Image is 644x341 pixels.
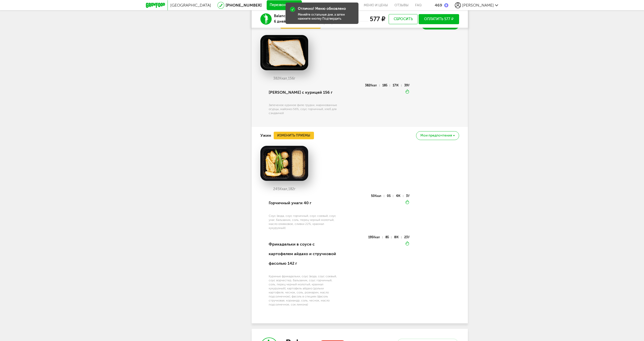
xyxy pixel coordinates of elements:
[386,84,387,87] span: Б
[269,274,338,306] div: Куриные фрикадельки, соус (вода, соус соевый, соус ворчестер, бальзамик, соус горчичный, соль, пе...
[393,84,401,87] div: 17
[279,76,288,81] span: Ккал,
[382,84,390,87] div: 18
[396,84,399,87] span: Ж
[385,236,391,238] div: 8
[298,13,354,21] div: Меняйте остальные дни, а затем нажмите кнопку Подтвердить
[389,14,418,24] button: Сбросить
[435,3,442,8] div: 469
[420,134,452,137] span: Мои предпочтения
[408,235,410,239] span: У
[260,131,271,140] h4: Ужин
[404,236,410,238] div: 23
[370,84,377,87] span: Ккал
[389,194,391,198] span: Б
[396,195,403,197] div: 4
[375,194,381,198] span: Ккал
[298,7,346,11] div: Отлично! Меню обновлено
[269,84,338,101] div: [PERSON_NAME] с курицей 156 г
[274,19,300,24] p: 6 дней питания
[406,195,410,197] div: 3
[394,236,401,238] div: 8
[419,14,459,24] button: Оплатить 577 ₽
[365,84,379,87] div: 382
[294,76,295,81] span: г
[274,132,314,139] button: Изменить приемы
[408,194,410,198] span: У
[369,16,385,22] div: 577 ₽
[279,187,288,191] span: Ккал,
[260,187,308,191] div: 245 182
[387,195,393,197] div: 0
[462,3,494,8] span: [PERSON_NAME]
[294,187,296,191] span: г
[404,84,410,87] div: 39
[260,77,308,81] div: 382 156
[371,195,384,197] div: 50
[368,236,382,238] div: 195
[387,235,389,239] span: Б
[267,0,302,10] button: Перезвоните мне
[269,214,338,230] div: Соус (вода, соус горчичный, соус соевый, соус унаг, бальзамик, соль, перец черный молотый, масло ...
[373,235,380,239] span: Ккал
[274,13,300,19] h3: Balance
[269,236,338,272] div: Фрикадельки в соусе с картофелем айдахо и стручковой фасолью 142 г
[269,103,338,115] div: Запеченое куриное филе грудки, маринованные огурцы, майонез 56%, соус горчичный, хлеб для сэндвичей
[396,235,399,239] span: Ж
[260,35,308,70] img: big_Vflctm2eBDXkk70t.png
[170,3,211,8] span: [GEOGRAPHIC_DATA]
[269,194,338,212] div: Горчичный унаги 40 г
[444,3,448,7] img: bonus_b.cdccf46.png
[408,84,410,87] span: У
[398,194,400,198] span: Ж
[226,3,262,8] a: [PHONE_NUMBER]
[260,146,308,181] img: big_GYhyqoGDmBiVyL5B.png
